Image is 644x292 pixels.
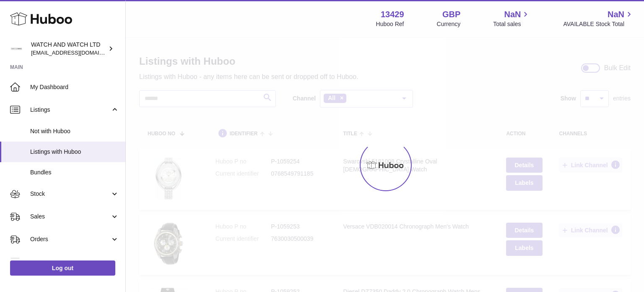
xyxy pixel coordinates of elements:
[30,127,119,135] span: Not with Huboo
[30,190,110,198] span: Stock
[30,235,110,243] span: Orders
[10,42,23,55] img: internalAdmin-13429@internal.huboo.com
[381,9,404,20] strong: 13429
[608,9,624,20] span: NaN
[30,258,119,266] span: Usage
[563,9,634,28] a: NaN AVAILABLE Stock Total
[376,20,404,28] div: Huboo Ref
[30,83,119,91] span: My Dashboard
[30,213,110,221] span: Sales
[442,9,460,20] strong: GBP
[31,49,123,56] span: [EMAIL_ADDRESS][DOMAIN_NAME]
[504,9,521,20] span: NaN
[10,260,115,276] a: Log out
[493,20,530,28] span: Total sales
[30,106,110,114] span: Listings
[31,41,106,57] div: WATCH AND WATCH LTD
[30,168,119,176] span: Bundles
[493,9,530,28] a: NaN Total sales
[437,20,461,28] div: Currency
[563,20,634,28] span: AVAILABLE Stock Total
[30,148,119,156] span: Listings with Huboo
